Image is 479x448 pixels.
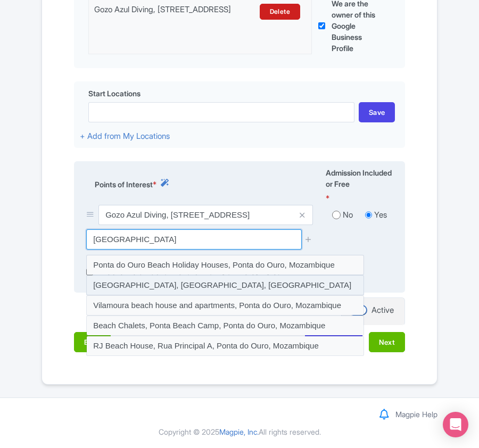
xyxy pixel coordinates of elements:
a: Magpie Help [395,410,437,419]
span: Start Locations [88,88,141,99]
span: Magpie, Inc. [219,427,259,436]
button: Back [74,332,111,352]
span: Admission Included or Free [326,167,393,189]
div: Copyright © 2025 All rights reserved. [35,426,444,437]
a: Delete [260,4,300,20]
button: Next [369,332,405,352]
div: Save [359,102,395,122]
div: Active [371,304,394,317]
label: Yes [374,209,387,221]
span: Points of Interest [95,179,153,190]
a: + Add from My Locations [80,131,170,141]
label: No [343,209,353,221]
div: Gozo Azul Diving, [STREET_ADDRESS] [94,4,253,20]
div: Open Intercom Messenger [443,412,468,437]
